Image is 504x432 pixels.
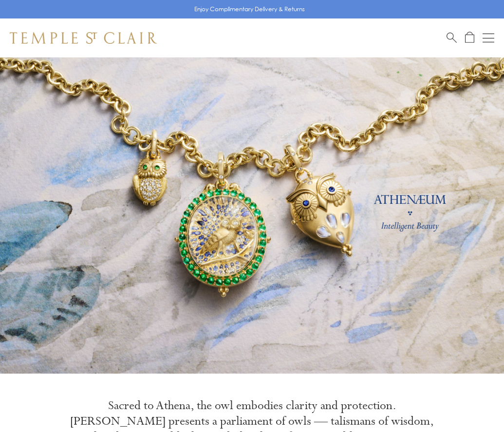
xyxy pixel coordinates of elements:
a: Search [447,32,457,44]
p: Enjoy Complimentary Delivery & Returns [194,4,305,14]
button: Open navigation [483,32,494,44]
img: Temple St. Clair [10,32,157,44]
a: Open Shopping Bag [465,32,474,44]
